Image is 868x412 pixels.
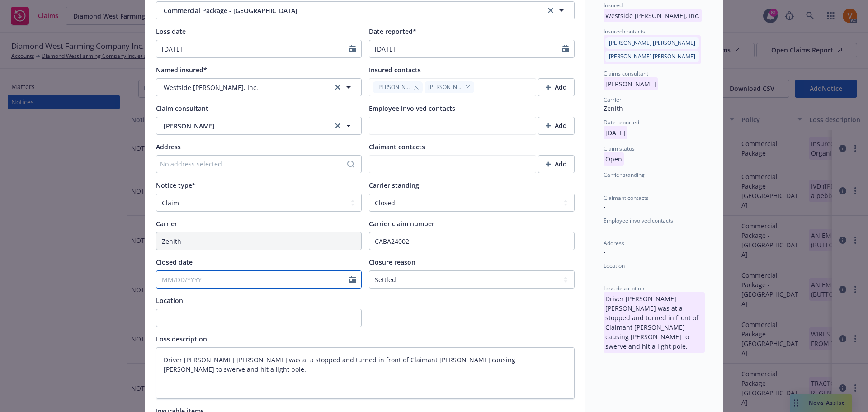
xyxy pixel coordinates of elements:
span: Carrier standing [604,171,645,179]
span: Date reported* [369,27,416,36]
span: Commercial Package - [GEOGRAPHIC_DATA] [164,6,517,15]
div: Add [546,117,567,134]
span: Open [604,155,624,163]
div: Add [546,156,567,173]
span: - [604,247,606,256]
p: [DATE] [604,126,627,139]
button: Add [538,117,575,135]
p: Driver [PERSON_NAME] [PERSON_NAME] was at a stopped and turned in front of Claimant [PERSON_NAME]... [604,292,705,353]
span: [PERSON_NAME] [604,80,658,88]
span: Insured contacts [604,28,645,35]
button: No address selected [156,155,362,173]
div: No address selected [160,159,349,169]
span: Address [156,142,181,151]
span: Carrier claim number [369,219,434,228]
span: [PERSON_NAME] [164,121,325,131]
span: Location [604,262,625,270]
span: Driver [PERSON_NAME] [PERSON_NAME] was at a stopped and turned in front of Claimant [PERSON_NAME]... [604,294,705,303]
svg: Search [347,161,354,168]
div: Zenith [604,104,705,113]
svg: Calendar [562,45,569,52]
textarea: Driver [PERSON_NAME] [PERSON_NAME] was at a stopped and turned in front of Claimant [PERSON_NAME]... [156,347,575,399]
span: Carrier standing [369,181,419,189]
span: [PERSON_NAME] [PERSON_NAME][PERSON_NAME] [PERSON_NAME] [604,38,701,47]
input: MM/DD/YYYY [156,271,349,288]
span: Claims consultant [604,70,648,77]
input: MM/DD/YYYY [369,40,562,57]
span: Claim consultant [156,104,208,113]
button: [PERSON_NAME]clear selection [156,117,362,135]
p: Westside [PERSON_NAME], Inc. [604,9,702,22]
button: Commercial Package - [GEOGRAPHIC_DATA]clear selection [156,1,575,19]
svg: Calendar [349,276,356,283]
span: Location [156,296,183,305]
span: Claimant contacts [604,194,649,202]
p: [PERSON_NAME] [604,77,658,90]
span: Address [604,239,624,247]
span: Loss date [156,27,186,36]
button: Westside [PERSON_NAME], Inc.clear selection [156,78,362,96]
a: clear selection [332,120,343,131]
span: Notice type* [156,181,196,189]
span: Closure reason [369,258,415,266]
span: [PERSON_NAME] [377,83,410,91]
span: - [604,270,606,279]
span: Loss description [604,284,644,292]
span: [PERSON_NAME] [PERSON_NAME] [609,52,695,61]
span: Employee involved contacts [604,217,673,224]
span: Claimant contacts [369,142,425,151]
span: [PERSON_NAME] [428,83,462,91]
span: - [604,180,606,188]
div: Add [546,79,567,96]
button: Add [538,78,575,96]
span: - [604,225,606,233]
span: Named insured* [156,66,207,74]
span: Westside [PERSON_NAME], Inc. [164,83,258,92]
span: Carrier [604,96,622,104]
span: Employee involved contacts [369,104,455,113]
a: clear selection [332,82,343,93]
p: Open [604,152,624,166]
span: - [604,202,606,211]
span: Claim status [604,145,635,152]
span: [DATE] [604,128,627,137]
span: Insured [604,1,623,9]
input: MM/DD/YYYY [156,40,349,57]
a: clear selection [545,5,556,16]
span: Insured contacts [369,66,421,74]
span: Carrier [156,219,177,228]
span: [PERSON_NAME] [PERSON_NAME] [609,39,695,47]
button: Add [538,155,575,173]
span: Loss description [156,335,207,343]
span: Westside [PERSON_NAME], Inc. [604,11,702,20]
span: Closed date [156,258,193,266]
span: Date reported [604,118,639,126]
svg: Calendar [349,45,356,52]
